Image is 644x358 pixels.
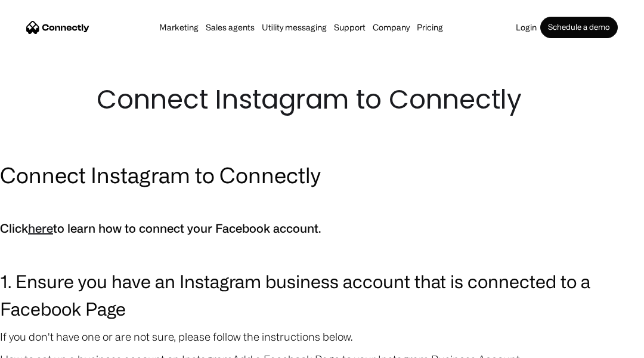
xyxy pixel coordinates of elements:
[202,23,258,32] a: Sales agents
[156,23,202,32] a: Marketing
[258,23,330,32] a: Utility messaging
[512,23,540,32] a: Login
[330,23,369,32] a: Support
[28,221,53,235] a: here
[373,19,410,36] div: Company
[540,17,618,38] a: Schedule a demo
[413,23,447,32] a: Pricing
[97,81,547,118] h1: Connect Instagram to Connectly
